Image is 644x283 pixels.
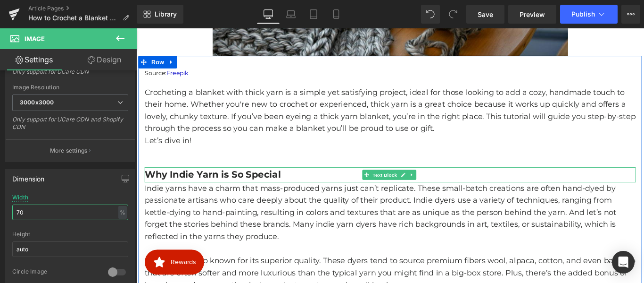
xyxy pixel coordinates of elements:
p: Source: [9,45,561,55]
span: Preview [520,9,545,19]
button: Undo [421,5,440,24]
input: auto [12,241,128,257]
a: Preview [508,5,556,24]
a: Desktop [257,5,280,24]
a: Expand / Collapse [33,31,46,45]
div: Circle Image [12,268,99,278]
span: Save [478,9,493,19]
span: Row [15,31,33,45]
span: Publish [571,10,595,18]
a: Laptop [280,5,302,24]
b: 3000x3000 [20,99,54,106]
button: Redo [444,5,462,24]
input: auto [12,205,128,220]
p: More settings [50,146,88,155]
a: Article Pages [28,5,137,12]
p: Indie yarns have a charm that mass-produced yarns just can’t replicate. These small-batch creatio... [9,173,561,241]
a: Freepik [34,46,58,54]
span: Image [25,35,45,43]
a: Design [70,49,139,70]
button: More [621,5,640,24]
div: Dimension [12,170,45,183]
iframe: Button to open loyalty program pop-up [9,249,76,277]
div: Width [12,194,28,201]
p: Let’s dive in! [9,120,561,133]
span: How to Crochet a Blanket with Thick Yarn: Step-by-Step Tutorial [28,14,119,22]
button: Publish [560,5,618,24]
span: Text Block [264,159,295,170]
p: Crocheting a blanket with thick yarn is a simple yet satisfying project, ideal for those looking ... [9,65,561,120]
button: More settings [6,139,135,162]
div: % [118,206,127,219]
div: Open Intercom Messenger [612,251,635,274]
div: Only support for UCare CDN [12,68,128,82]
a: New Library [137,5,183,24]
div: Only support for UCare CDN and Shopify CDN [12,116,128,137]
div: Height [12,231,128,238]
div: Image Resolution [12,84,128,91]
a: Tablet [302,5,325,24]
span: Library [155,10,177,18]
a: Expand / Collapse [305,159,314,170]
a: Mobile [325,5,347,24]
b: Why Indie Yarn is So Special [9,158,163,171]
